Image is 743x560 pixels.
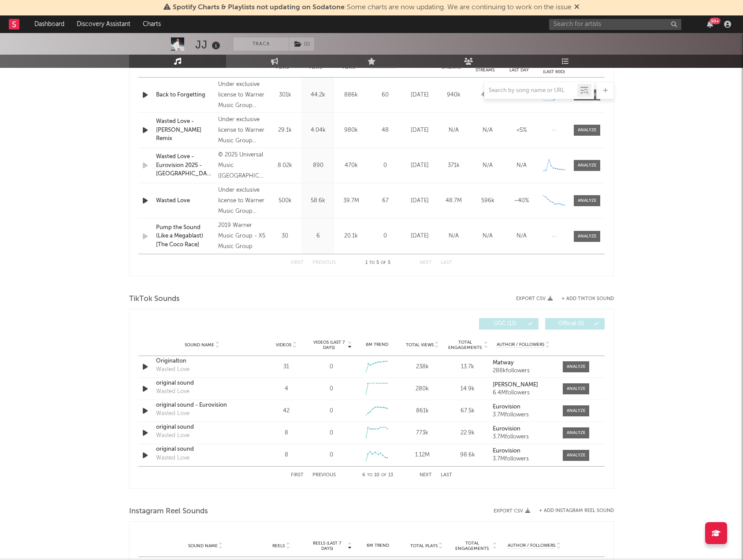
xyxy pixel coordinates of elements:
a: Discovery Assistant [71,15,137,33]
div: 22.9k [447,429,488,438]
div: 3.7M followers [493,456,554,462]
div: 596k [473,197,502,205]
span: UGC ( 13 ) [485,321,525,326]
span: Total Plays [410,543,438,549]
div: 39.7M [337,197,365,205]
div: 0 [370,232,401,241]
div: N/A [439,232,468,241]
span: : Some charts are now updating. We are continuing to work on the issue [173,4,572,11]
strong: [PERSON_NAME] [493,382,538,388]
span: Author / Followers [497,342,544,348]
div: 48 [370,126,401,135]
div: N/A [473,161,502,170]
div: 58.6k [304,197,332,205]
div: 42 [266,407,307,415]
a: Wasted Love [156,197,214,205]
a: Wasted Love - Eurovision 2025 - [GEOGRAPHIC_DATA] / [GEOGRAPHIC_DATA] [156,152,214,178]
button: Previous [312,473,336,478]
a: Wasted Love - [PERSON_NAME] Remix [156,117,214,143]
div: [DATE] [405,197,435,205]
div: 0 [330,385,333,393]
div: [DATE] [405,126,435,135]
div: ~ 40 % [507,197,536,205]
span: Sound Name [185,342,214,348]
div: 6.4M followers [493,390,554,396]
a: Eurovision [493,448,554,454]
a: original sound - Eurovision [156,401,248,410]
div: N/A [439,126,468,135]
div: 0 [330,429,333,438]
button: Track [234,37,289,51]
div: 4.04k [304,126,332,135]
button: Next [420,260,432,265]
button: + Add TikTok Sound [553,297,614,301]
span: Total Views [406,342,434,348]
button: First [291,473,304,478]
input: Search by song name or URL [484,87,577,94]
a: Eurovision [493,404,554,410]
a: Matway [493,360,554,366]
div: N/A [473,126,502,135]
div: 20.1k [337,232,365,241]
div: <5% [507,126,536,135]
strong: Eurovision [493,404,520,410]
div: 14.9k [447,385,488,393]
div: 288k followers [493,368,554,374]
button: Last [441,260,452,265]
span: Reels [272,543,285,549]
div: 4 [266,385,307,393]
div: 500k [271,197,299,205]
div: 99 + [710,18,721,24]
div: [DATE] [405,161,435,170]
div: 6 10 13 [353,470,402,481]
a: Eurovision [493,426,554,432]
div: 6M Trend [357,341,398,348]
span: Total Engagements [447,340,483,350]
div: 280k [402,385,443,393]
strong: Matway [493,360,514,366]
div: 1 5 5 [353,258,402,268]
div: Wasted Love [156,365,189,374]
button: Export CSV [516,296,553,301]
button: + Add TikTok Sound [561,297,614,301]
span: Reels (last 7 days) [308,541,346,551]
div: 67.5k [447,407,488,415]
div: 0 [370,161,401,170]
span: Official ( 0 ) [551,321,591,326]
strong: Eurovision [493,426,520,432]
div: 8.02k [271,161,299,170]
a: original sound [156,379,248,388]
div: 773k [402,429,443,438]
div: 8 [266,451,307,460]
span: to [369,261,375,265]
a: original sound [156,423,248,432]
div: N/A [507,161,536,170]
div: 67 [370,197,401,205]
div: 1.12M [402,451,443,460]
span: of [381,473,386,477]
div: [DATE] [405,232,435,241]
button: Last [441,473,452,478]
div: 371k [439,161,468,170]
a: Pump the Sound (Like a Megablast) [The Coco Race] [156,223,214,249]
span: of [381,261,386,265]
div: Under exclusive license to Warner Music Group Germany Holding GmbH, © 2025 Manifester Music GmbH [218,79,266,111]
div: N/A [507,232,536,241]
div: 3.7M followers [493,434,554,440]
button: Export CSV [494,508,530,514]
span: Sound Name [188,543,218,549]
div: Under exclusive license to Warner Music Group Germany Holding GmbH, © 2025 Manifester Music [218,115,266,146]
div: 48.7M [439,197,468,205]
div: 0 [330,407,333,415]
a: Charts [137,15,167,33]
a: original sound [156,445,248,454]
div: Wasted Love [156,454,189,463]
button: + Add Instagram Reel Sound [539,508,614,513]
div: 0 [330,451,333,460]
div: 2019 Warner Music Group - X5 Music Group [218,220,266,252]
